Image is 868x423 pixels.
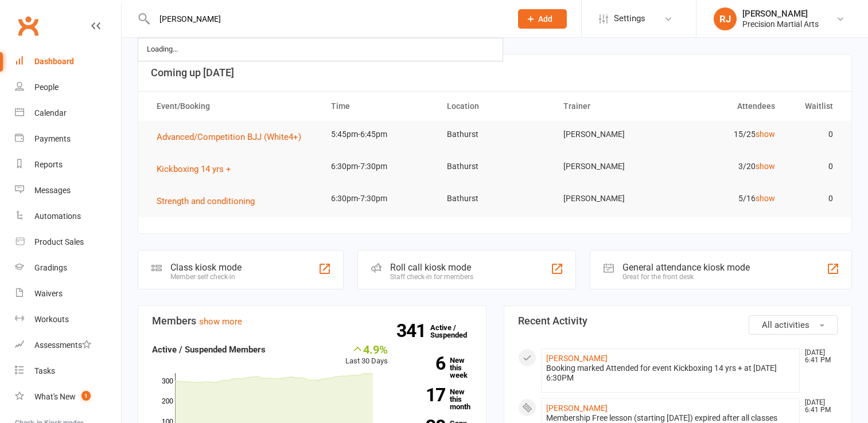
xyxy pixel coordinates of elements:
[146,92,321,121] th: Event/Booking
[157,196,255,206] span: Strength and conditioning
[714,7,737,30] div: RJ
[437,185,553,212] td: Bathurst
[157,162,239,176] button: Kickboxing 14 yrs +
[669,185,785,212] td: 5/16
[170,273,242,281] div: Member self check-in
[553,153,670,180] td: [PERSON_NAME]
[34,134,71,143] div: Payments
[405,357,472,379] a: 6New this week
[15,152,121,178] a: Reports
[437,121,553,148] td: Bathurst
[34,237,84,246] div: Product Sales
[143,41,181,58] div: Loading...
[34,366,55,375] div: Tasks
[15,100,121,126] a: Calendar
[151,67,839,79] h3: Coming up [DATE]
[437,153,553,180] td: Bathurst
[518,315,838,327] h3: Recent Activity
[345,343,388,355] div: 4.9%
[785,185,843,212] td: 0
[152,315,472,327] h3: Members
[15,255,121,281] a: Gradings
[785,153,843,180] td: 0
[34,186,71,195] div: Messages
[546,363,795,383] div: Booking marked Attended for event Kickboxing 14 yrs + at [DATE] 6:30PM
[157,164,231,174] span: Kickboxing 14 yrs +
[14,11,42,40] a: Clubworx
[622,273,750,281] div: Great for the front desk
[622,262,750,273] div: General attendance kiosk mode
[15,229,121,255] a: Product Sales
[614,6,645,32] span: Settings
[785,121,843,148] td: 0
[81,391,91,401] span: 1
[553,121,670,148] td: [PERSON_NAME]
[553,92,670,121] th: Trainer
[518,9,567,29] button: Add
[15,126,121,152] a: Payments
[34,160,63,169] div: Reports
[34,108,67,117] div: Calendar
[742,9,819,19] div: [PERSON_NAME]
[321,153,437,180] td: 6:30pm-7:30pm
[669,92,785,121] th: Attendees
[34,83,59,92] div: People
[199,316,242,327] a: show more
[785,92,843,121] th: Waitlist
[34,289,63,298] div: Waivers
[34,211,81,221] div: Automations
[15,307,121,332] a: Workouts
[151,11,503,27] input: Search...
[34,392,76,401] div: What's New
[669,121,785,148] td: 15/25
[396,322,430,339] strong: 341
[15,332,121,358] a: Assessments
[15,358,121,384] a: Tasks
[15,75,121,100] a: People
[553,185,670,212] td: [PERSON_NAME]
[749,315,838,335] button: All activities
[756,162,775,171] a: show
[742,19,819,29] div: Precision Martial Arts
[15,178,121,203] a: Messages
[405,355,445,372] strong: 6
[321,121,437,148] td: 5:45pm-6:45pm
[756,194,775,203] a: show
[546,404,608,413] a: [PERSON_NAME]
[321,92,437,121] th: Time
[762,320,809,330] span: All activities
[15,203,121,229] a: Automations
[390,262,473,273] div: Roll call kiosk mode
[321,185,437,212] td: 6:30pm-7:30pm
[34,315,69,324] div: Workouts
[799,399,837,414] time: [DATE] 6:41 PM
[34,263,67,272] div: Gradings
[34,340,91,350] div: Assessments
[157,130,309,144] button: Advanced/Competition BJJ (White4+)
[152,344,266,355] strong: Active / Suspended Members
[538,14,552,23] span: Add
[405,386,445,404] strong: 17
[345,343,388,367] div: Last 30 Days
[799,349,837,364] time: [DATE] 6:41 PM
[170,262,242,273] div: Class kiosk mode
[390,273,473,281] div: Staff check-in for members
[15,49,121,75] a: Dashboard
[15,281,121,307] a: Waivers
[157,132,301,142] span: Advanced/Competition BJJ (White4+)
[430,315,481,347] a: 341Active / Suspended
[546,354,608,363] a: [PERSON_NAME]
[437,92,553,121] th: Location
[157,194,263,208] button: Strength and conditioning
[669,153,785,180] td: 3/20
[34,57,74,66] div: Dashboard
[15,384,121,410] a: What's New1
[756,130,775,139] a: show
[405,388,472,410] a: 17New this month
